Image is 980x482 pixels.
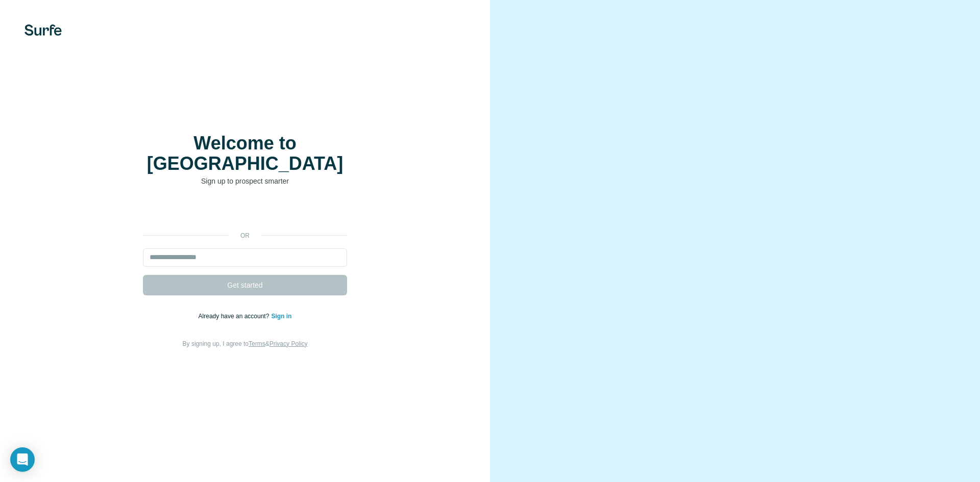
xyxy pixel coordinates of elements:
[143,176,347,186] p: Sign up to prospect smarter
[199,313,272,320] span: Already have an account?
[271,313,291,320] a: Sign in
[24,24,62,36] img: Surfe's logo
[249,340,265,347] a: Terms
[10,447,35,472] div: Open Intercom Messenger
[138,201,352,224] iframe: Sign in with Google Button
[143,133,347,174] h1: Welcome to [GEOGRAPHIC_DATA]
[269,340,308,347] a: Privacy Policy
[183,340,308,347] span: By signing up, I agree to &
[229,231,261,240] p: or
